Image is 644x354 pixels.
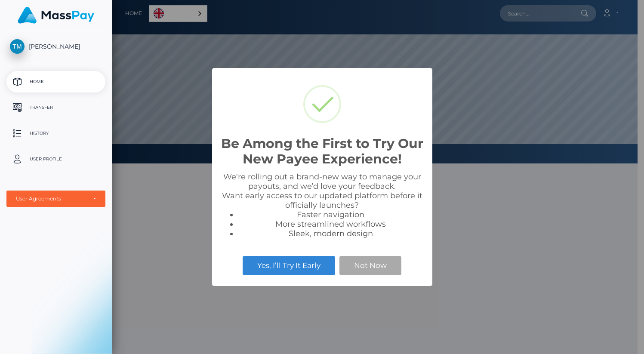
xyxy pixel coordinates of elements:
[10,127,102,140] p: History
[10,153,102,166] p: User Profile
[10,75,102,88] p: Home
[238,219,424,229] li: More streamlined workflows
[221,172,424,238] div: We're rolling out a brand-new way to manage your payouts, and we’d love your feedback. Want early...
[10,101,102,114] p: Transfer
[16,195,86,202] div: User Agreements
[339,256,401,275] button: Not Now
[238,210,424,219] li: Faster navigation
[238,229,424,238] li: Sleek, modern design
[6,191,105,207] button: User Agreements
[243,256,335,275] button: Yes, I’ll Try It Early
[221,136,424,167] h2: Be Among the First to Try Our New Payee Experience!
[6,43,105,50] span: [PERSON_NAME]
[18,7,94,24] img: MassPay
